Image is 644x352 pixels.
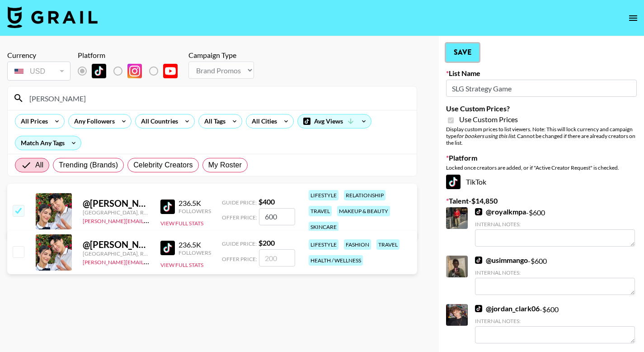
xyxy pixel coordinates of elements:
[78,51,185,60] div: Platform
[7,60,71,82] div: Currency is locked to USD
[7,51,71,60] div: Currency
[475,304,635,343] div: - $ 600
[475,304,540,313] a: @jordan_clark06
[475,257,482,264] img: TikTok
[59,160,118,171] span: Trending (Brands)
[459,115,518,124] span: Use Custom Prices
[78,62,185,81] div: List locked to TikTok.
[446,175,637,189] div: TikTok
[188,51,254,60] div: Campaign Type
[222,214,257,221] span: Offer Price:
[298,114,371,128] div: Avg Views
[259,197,275,206] strong: $ 400
[222,240,257,247] span: Guide Price:
[344,239,371,250] div: fashion
[69,114,117,128] div: Any Followers
[446,196,637,205] label: Talent - $ 14,850
[456,133,515,139] em: for bookers using this list
[136,114,180,128] div: All Countries
[344,190,385,200] div: relationship
[83,209,150,216] div: [GEOGRAPHIC_DATA], Republic of
[179,249,211,256] div: Followers
[446,164,637,171] div: Locked once creators are added, or if "Active Creator Request" is checked.
[179,199,211,208] div: 236.5K
[208,160,242,171] span: My Roster
[475,221,635,228] div: Internal Notes:
[309,190,338,200] div: lifestyle
[446,69,637,78] label: List Name
[259,238,275,247] strong: $ 200
[475,256,528,265] a: @usimmango
[475,305,482,312] img: TikTok
[222,256,257,262] span: Offer Price:
[475,318,635,324] div: Internal Notes:
[475,207,526,216] a: @royalkmpa
[160,262,203,268] button: View Full Stats
[446,104,637,113] label: Use Custom Prices?
[179,208,211,214] div: Followers
[7,6,98,28] img: Grail Talent
[83,216,259,224] a: [PERSON_NAME][EMAIL_ADDRESS][PERSON_NAME][DOMAIN_NAME]
[160,220,203,227] button: View Full Stats
[309,239,338,250] div: lifestyle
[376,239,400,250] div: travel
[475,207,635,247] div: - $ 600
[83,198,150,209] div: @ [PERSON_NAME].and.[PERSON_NAME]
[475,256,635,295] div: - $ 600
[446,126,637,146] div: Display custom prices to list viewers. Note: This will lock currency and campaign type . Cannot b...
[179,240,211,249] div: 236.5K
[127,64,142,78] img: Instagram
[624,9,642,27] button: open drawer
[259,249,295,266] input: 200
[337,206,390,216] div: makeup & beauty
[222,199,257,206] span: Guide Price:
[163,64,178,78] img: YouTube
[475,269,635,276] div: Internal Notes:
[246,114,279,128] div: All Cities
[92,64,106,78] img: TikTok
[309,255,363,266] div: health / wellness
[446,43,479,62] button: Save
[35,160,43,171] span: All
[309,222,338,232] div: skincare
[83,257,259,266] a: [PERSON_NAME][EMAIL_ADDRESS][PERSON_NAME][DOMAIN_NAME]
[199,114,227,128] div: All Tags
[9,63,69,79] div: USD
[475,208,482,215] img: TikTok
[446,175,461,189] img: TikTok
[160,241,175,255] img: TikTok
[309,206,332,216] div: travel
[15,114,50,128] div: All Prices
[160,200,175,214] img: TikTok
[15,136,81,150] div: Match Any Tags
[133,160,193,171] span: Celebrity Creators
[83,250,150,257] div: [GEOGRAPHIC_DATA], Republic of
[83,239,150,250] div: @ [PERSON_NAME].and.[PERSON_NAME]
[259,208,295,225] input: 400
[24,91,411,105] input: Search by User Name
[446,153,637,162] label: Platform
